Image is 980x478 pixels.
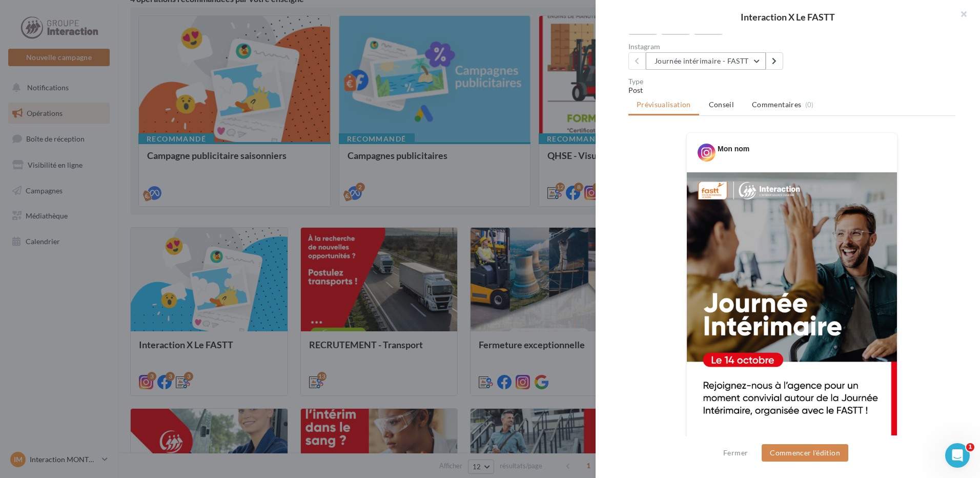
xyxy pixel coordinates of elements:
[762,444,848,462] button: Commencer l'édition
[612,12,964,22] div: Interaction X Le FASTT
[628,78,955,85] div: Type
[945,443,970,468] iframe: Intercom live chat
[628,43,788,50] div: Instagram
[966,443,974,451] span: 1
[719,447,752,459] button: Fermer
[628,85,955,95] div: Post
[805,101,814,109] span: (0)
[752,99,801,110] span: Commentaires
[718,144,749,154] div: Mon nom
[646,52,766,70] button: Journée intérimaire - FASTT
[709,100,734,109] span: Conseil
